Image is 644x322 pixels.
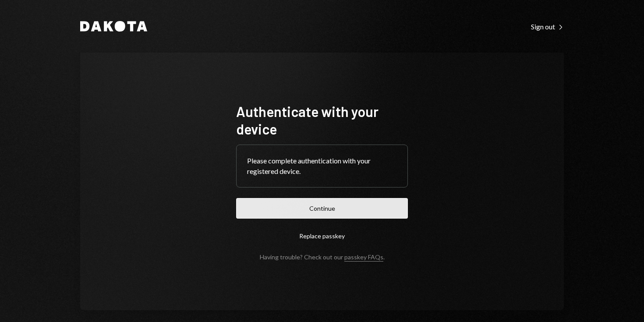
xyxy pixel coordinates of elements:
a: Sign out [531,21,564,31]
a: passkey FAQs [344,253,383,262]
div: Having trouble? Check out our . [260,253,385,261]
div: Please complete authentication with your registered device. [247,156,397,177]
div: Sign out [531,22,564,31]
h1: Authenticate with your device [236,103,408,138]
button: Replace passkey [236,226,408,246]
button: Continue [236,198,408,219]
